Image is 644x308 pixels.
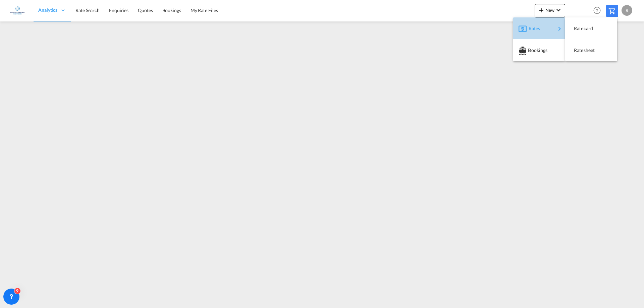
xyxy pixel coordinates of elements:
[519,42,560,59] div: Bookings
[574,22,581,35] span: Ratecard
[571,20,612,37] div: Ratecard
[529,22,537,35] span: Rates
[513,39,565,61] button: Bookings
[555,25,563,33] md-icon: icon-chevron-right
[571,42,612,59] div: Ratesheet
[528,44,535,57] span: Bookings
[574,44,581,57] span: Ratesheet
